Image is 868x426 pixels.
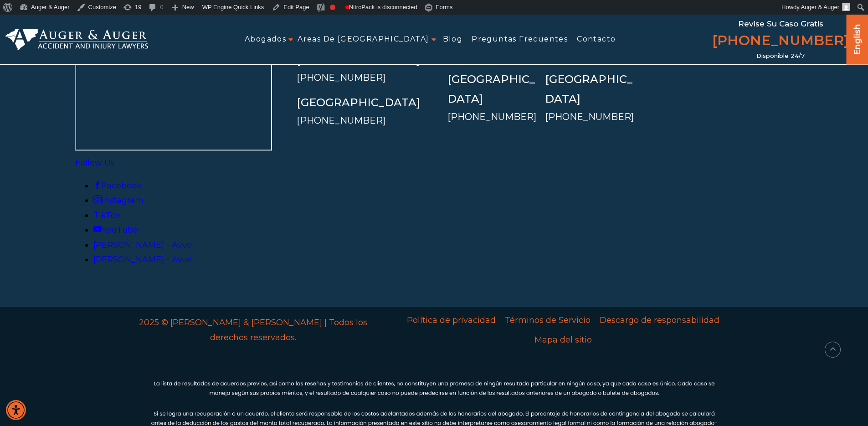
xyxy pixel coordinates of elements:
a: [PERSON_NAME] - Avvo [93,240,192,250]
span: Disponible 24/7 [756,52,805,60]
span: Auger & Auger [801,4,839,10]
span: [GEOGRAPHIC_DATA] [447,73,535,105]
a: Follow Us [75,158,115,168]
img: Auger & Auger Accident and Injury Lawyers Logo [5,29,148,51]
a: Descargo de responsabilidad [595,311,724,330]
a: Contacto [577,29,616,50]
a: [PHONE_NUMBER] [545,111,634,122]
p: 2025 © [PERSON_NAME] & [PERSON_NAME] | Todos los derechos reservados. [130,315,377,345]
a: Mapa del sitio [530,330,596,349]
a: Términos de Servicio [500,311,595,330]
span: Revise su caso gratis [738,19,823,28]
a: [PHONE_NUMBER] [297,115,385,126]
a: Facebook [93,181,142,191]
a: [PERSON_NAME] - Avvo [93,255,192,265]
a: TikTok [93,210,121,220]
div: Menú de Accesibilidad [6,400,26,420]
span: [GEOGRAPHIC_DATA] [545,73,632,105]
a: [PHONE_NUMBER] [297,72,385,83]
a: Instagram [93,195,144,205]
a: Política de privacidad [402,311,500,330]
div: Focus keyphrase not set [330,5,335,10]
a: Areas de [GEOGRAPHIC_DATA] [298,29,429,50]
a: Preguntas Frecuentes [472,29,568,50]
a: Blog [443,29,463,50]
a: YouTube [93,225,138,235]
a: [PHONE_NUMBER] [712,31,849,52]
button: scroll to up [825,342,841,358]
a: Abogados [245,29,286,50]
a: English [850,14,865,62]
span: [GEOGRAPHIC_DATA] [297,53,420,66]
span: [GEOGRAPHIC_DATA] [297,96,420,109]
a: [PHONE_NUMBER] [447,111,536,122]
